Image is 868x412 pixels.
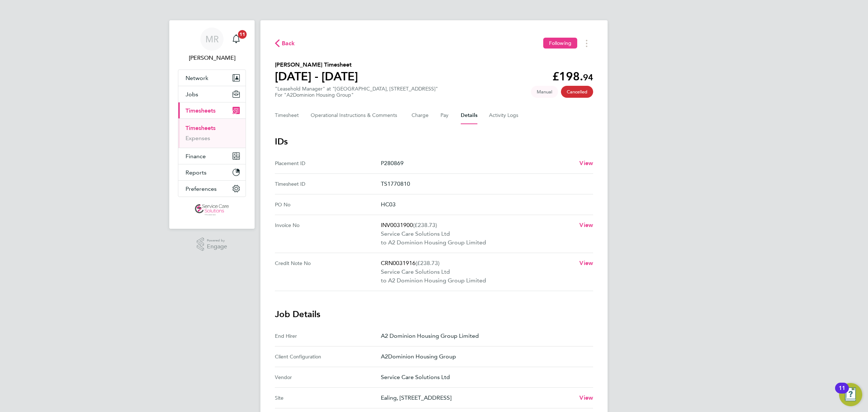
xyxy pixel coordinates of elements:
[839,388,845,398] div: 11
[195,204,229,216] img: servicecare-logo-retina.png
[205,34,219,44] span: MR
[583,72,593,83] span: 94
[579,222,593,228] span: View
[197,237,227,251] a: Powered byEngage
[186,185,217,192] span: Preferences
[381,259,574,268] p: CRN0031916
[229,28,243,51] a: 11
[381,221,574,230] p: INV0031900
[461,107,477,124] button: Details
[381,268,574,276] p: Service Care Solutions Ltd
[275,159,381,168] div: Placement ID
[178,54,246,62] span: Matt Robson
[579,394,593,402] a: View
[275,373,381,382] div: Vendor
[275,39,295,48] button: Back
[178,86,246,102] button: Jobs
[381,373,587,382] p: Service Care Solutions Ltd
[275,60,358,69] h2: [PERSON_NAME] Timesheet
[178,164,246,180] button: Reports
[275,107,299,124] button: Timesheet
[275,200,381,209] div: PO No
[579,160,593,167] span: View
[169,20,255,229] nav: Main navigation
[381,230,574,238] p: Service Care Solutions Ltd
[275,221,381,247] div: Invoice No
[178,148,246,164] button: Finance
[186,125,216,131] a: Timesheets
[579,159,593,168] a: View
[579,221,593,230] a: View
[839,383,862,406] button: Open Resource Center, 11 new notifications
[552,70,593,83] app-decimal: £198.
[580,38,593,49] button: Timesheets Menu
[381,238,574,247] p: to A2 Dominion Housing Group Limited
[412,107,429,124] button: Charge
[381,200,587,209] p: HC03
[275,308,593,320] h3: Job Details
[381,180,587,188] p: TS1770810
[186,153,206,160] span: Finance
[275,92,438,98] div: For "A2Dominion Housing Group"
[275,86,438,98] div: "Leasehold Manager" at "[GEOGRAPHIC_DATA], [STREET_ADDRESS]"
[186,75,208,81] span: Network
[275,352,381,361] div: Client Configuration
[186,169,207,176] span: Reports
[275,394,381,402] div: Site
[579,260,593,266] span: View
[531,86,558,98] span: This timesheet was manually created.
[186,135,210,142] a: Expenses
[238,30,247,39] span: 11
[381,332,587,340] p: A2 Dominion Housing Group Limited
[186,107,216,114] span: Timesheets
[381,159,574,168] p: P280869
[207,244,227,250] span: Engage
[275,332,381,340] div: End Hirer
[311,107,400,124] button: Operational Instructions & Comments
[561,86,593,98] span: This timesheet has been cancelled.
[275,136,593,147] h3: IDs
[543,38,577,49] button: Following
[416,260,439,266] span: (£238.73)
[549,40,571,46] span: Following
[579,394,593,401] span: View
[178,118,246,148] div: Timesheets
[381,352,587,361] p: A2Dominion Housing Group
[381,276,574,285] p: to A2 Dominion Housing Group Limited
[186,91,198,98] span: Jobs
[178,181,246,197] button: Preferences
[381,394,574,402] p: Ealing, [STREET_ADDRESS]
[413,222,437,228] span: (£238.73)
[207,237,227,244] span: Powered by
[282,39,295,48] span: Back
[489,107,519,124] button: Activity Logs
[275,180,381,188] div: Timesheet ID
[275,69,358,84] h1: [DATE] - [DATE]
[579,259,593,268] a: View
[178,70,246,86] button: Network
[178,102,246,118] button: Timesheets
[441,107,449,124] button: Pay
[275,259,381,285] div: Credit Note No
[178,204,246,216] a: Go to home page
[178,28,246,62] a: MR[PERSON_NAME]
